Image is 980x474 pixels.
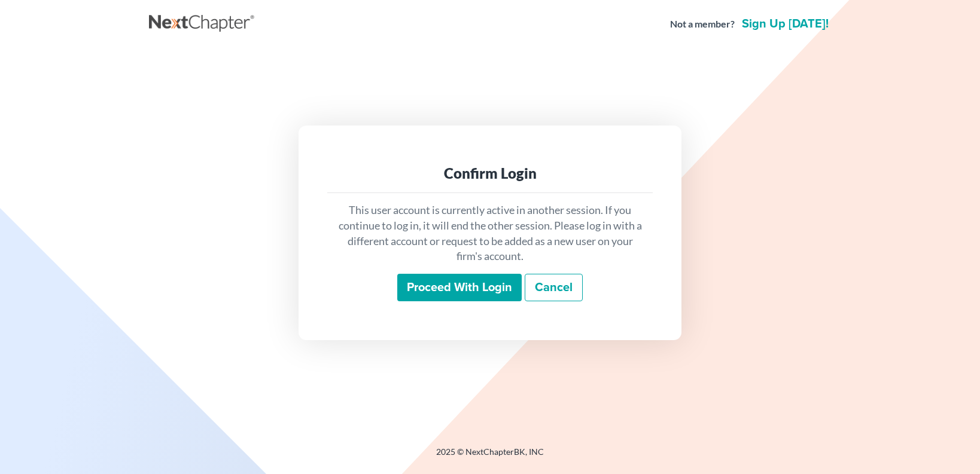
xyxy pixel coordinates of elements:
[337,164,643,183] div: Confirm Login
[525,274,583,301] a: Cancel
[739,18,831,30] a: Sign up [DATE]!
[337,203,643,264] p: This user account is currently active in another session. If you continue to log in, it will end ...
[397,274,522,301] input: Proceed with login
[149,446,831,467] div: 2025 © NextChapterBK, INC
[670,17,735,31] strong: Not a member?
